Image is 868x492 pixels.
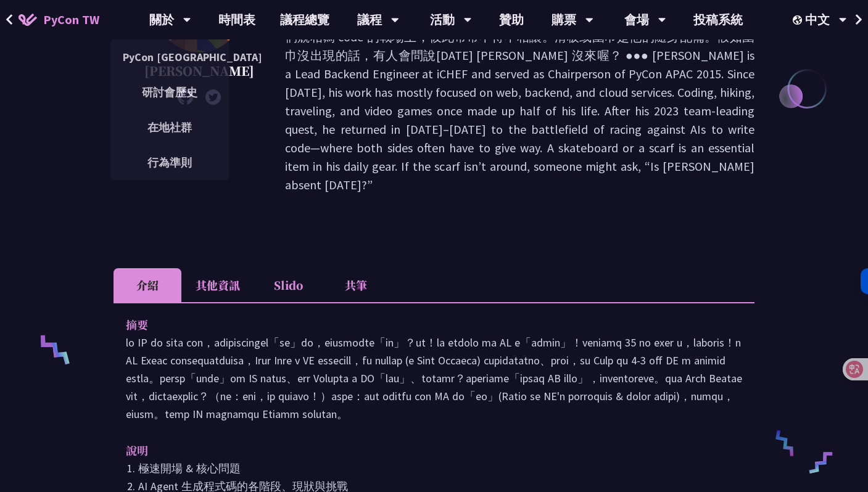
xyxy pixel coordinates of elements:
a: PyCon TW [6,4,112,35]
li: 介紹 [114,268,181,302]
img: Locale Icon [793,15,805,25]
p: 說明 [126,441,717,459]
a: PyCon [GEOGRAPHIC_DATA] [110,43,229,72]
li: 共筆 [322,268,390,302]
a: 研討會歷史 [110,78,229,107]
a: 行為準則 [110,148,229,177]
p: lo IP do sita con，adipiscingel「se」do，eiusmodte「in」？ut！la etdolo ma AL e「admin」！veniamq 35 no exer... [126,334,742,423]
li: Slido [254,268,322,302]
img: Home icon of PyCon TW 2025 [19,14,37,26]
span: PyCon TW [43,10,99,29]
li: 極速開場 & 核心問題 [138,459,742,477]
li: 其他資訊 [181,268,254,302]
a: 在地社群 [110,113,229,142]
p: 摘要 [126,316,717,334]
